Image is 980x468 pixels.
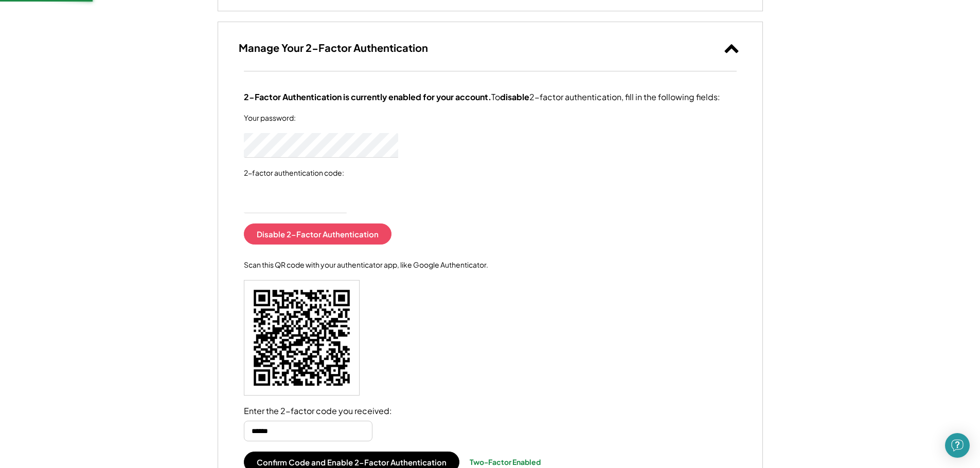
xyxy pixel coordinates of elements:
[244,406,392,417] div: Enter the 2-factor code you received:
[239,41,428,54] h3: Manage Your 2-Factor Authentication
[945,433,970,458] div: Open Intercom Messenger
[500,91,529,102] strong: disable
[244,168,347,178] div: 2-factor authentication code:
[244,280,359,395] img: mCt9f8e1lrHw1rreFhrHQ9rreNhrXU8rLWOh7XW8bDWOh7WWsfDWut4WGsdD2ut42GtdTystY6Htdbxf7UrvbK4hweHAAAAAE...
[244,260,488,270] div: Scan this QR code with your authenticator app, like Google Authenticator.
[244,113,347,123] div: Your password:
[470,457,541,467] div: Two-Factor Enabled
[244,92,720,103] div: To 2-factor authentication, fill in the following fields:
[244,223,391,245] button: Disable 2-Factor Authentication
[244,91,491,102] strong: 2-Factor Authentication is currently enabled for your account.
